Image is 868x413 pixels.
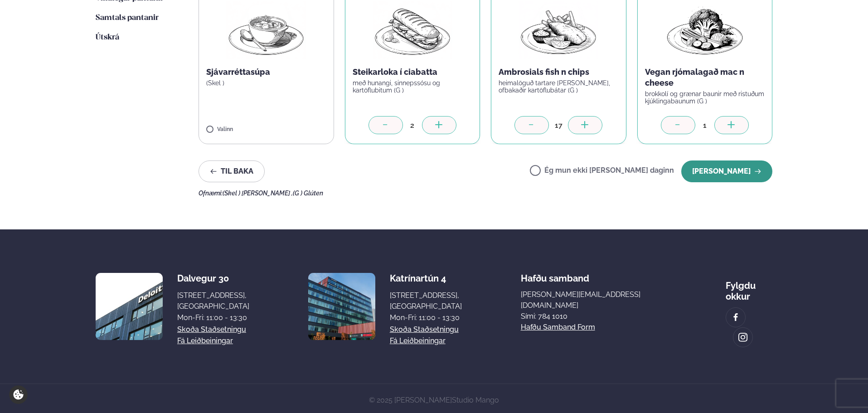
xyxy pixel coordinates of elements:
div: Mon-Fri: 11:00 - 13:30 [390,312,462,323]
a: image alt [726,308,745,327]
div: 17 [549,120,568,131]
div: Dalvegur 30 [177,273,249,284]
img: Soup.png [226,1,306,59]
div: Fylgdu okkur [726,273,772,302]
p: Vegan rjómalagað mac n cheese [645,67,765,88]
a: Fá leiðbeiningar [177,335,233,346]
p: brokkolí og grænar baunir með ristuðum kjúklingabaunum (G ) [645,90,765,105]
p: Sjávarréttasúpa [206,67,326,78]
a: [PERSON_NAME][EMAIL_ADDRESS][DOMAIN_NAME] [521,289,667,311]
img: image alt [308,273,375,340]
div: [STREET_ADDRESS], [GEOGRAPHIC_DATA] [177,290,249,312]
img: image alt [738,332,748,343]
a: Cookie settings [9,385,28,404]
div: Katrínartún 4 [390,273,462,284]
img: Panini.png [373,1,452,59]
p: (Skel ) [206,79,326,87]
a: Fá leiðbeiningar [390,335,446,346]
a: Útskrá [96,32,119,43]
p: Sími: 784 1010 [521,311,667,322]
p: Ambrosials fish n chips [499,67,619,78]
img: Fish-Chips.png [519,1,598,59]
img: image alt [96,273,163,340]
p: heimalöguð tartare [PERSON_NAME], ofbakaðir kartöflubátar (G ) [499,79,619,94]
p: með hunangi, sinnepssósu og kartöflubitum (G ) [353,79,473,94]
span: Samtals pantanir [96,14,159,22]
span: Hafðu samband [521,266,589,284]
div: 1 [695,120,714,131]
button: Til baka [199,160,265,182]
button: [PERSON_NAME] [681,160,772,182]
div: 2 [403,120,422,131]
a: Samtals pantanir [96,13,159,24]
a: Skoða staðsetningu [390,324,459,335]
a: Hafðu samband form [521,322,595,333]
span: (Skel ) [PERSON_NAME] , [223,189,293,197]
a: Skoða staðsetningu [177,324,246,335]
div: Mon-Fri: 11:00 - 13:30 [177,312,249,323]
span: Útskrá [96,34,119,41]
span: © 2025 [PERSON_NAME] [369,396,499,404]
div: [STREET_ADDRESS], [GEOGRAPHIC_DATA] [390,290,462,312]
a: Studio Mango [452,396,499,404]
img: image alt [731,312,741,323]
span: (G ) Glúten [293,189,323,197]
p: Steikarloka í ciabatta [353,67,473,78]
img: Vegan.png [665,1,745,59]
div: Ofnæmi: [199,189,772,197]
a: image alt [733,328,752,347]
